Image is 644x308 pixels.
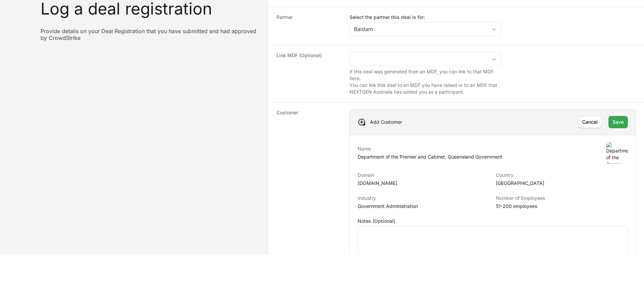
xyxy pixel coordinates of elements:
[496,172,628,179] p: Country
[487,52,501,66] div: Open
[578,116,602,128] button: Cancel
[277,14,341,38] dt: Partner
[358,172,490,179] p: Domain
[582,118,598,126] span: Cancel
[609,116,628,128] button: Save
[277,52,341,95] dt: Link MDF (Optional)
[358,218,628,224] label: Notes (Optional)
[41,28,260,41] p: Provide details on your Deal Registration that you have submitted and had approved by CrowdStrike
[358,153,502,160] p: Department of the Premier and Cabinet, Queensland Government
[350,14,501,21] label: Select the partner this deal is for:
[41,1,260,17] h1: Log a deal registration
[613,118,624,126] span: Save
[496,195,628,202] p: Number of Employees
[358,203,490,210] p: Government Administration
[358,195,490,202] p: Industry
[370,119,402,125] p: Add Customer
[487,22,501,36] div: Open
[350,68,501,95] p: If this deal was generated from an MDF, you can link to that MDF here. You can link this deal to ...
[358,145,502,152] p: Name
[277,109,341,268] dt: Customer
[496,203,628,210] p: 51-200 employees
[358,180,490,187] p: [DOMAIN_NAME]
[606,142,628,164] img: Department of the Premier and Cabinet, Queensland Government
[496,180,628,187] p: [GEOGRAPHIC_DATA]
